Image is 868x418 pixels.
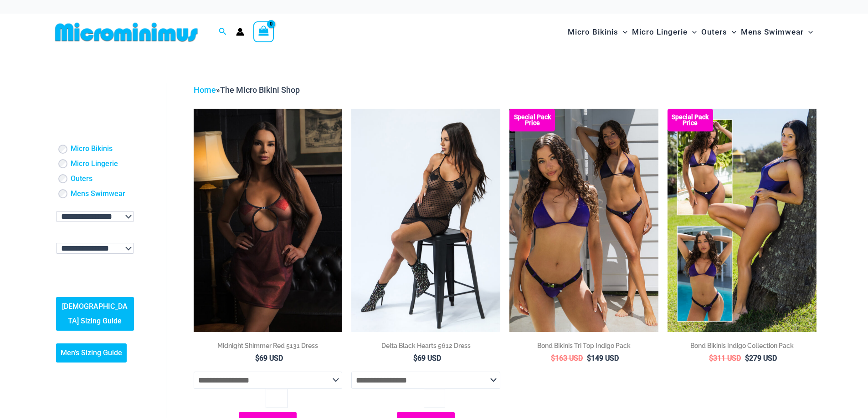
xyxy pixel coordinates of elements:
a: [DEMOGRAPHIC_DATA] Sizing Guide [56,297,134,331]
a: Micro Lingerie [71,159,118,169]
bdi: 149 USD [587,354,619,363]
span: Micro Bikinis [568,20,618,44]
a: Mens Swimwear [71,189,125,199]
span: $ [413,354,417,363]
span: Outers [701,20,727,44]
span: $ [255,354,259,363]
img: Bond Indigo Tri Top Pack (1) [509,109,658,332]
bdi: 279 USD [745,354,777,363]
a: OutersMenu ToggleMenu Toggle [699,18,739,46]
a: Bond Bikinis Indigo Collection Pack [668,341,817,353]
span: Menu Toggle [618,20,627,44]
img: Midnight Shimmer Red 5131 Dress 03v3 [194,109,343,332]
span: » [194,85,300,95]
input: Product quantity [266,389,287,408]
bdi: 163 USD [551,354,583,363]
a: Mens SwimwearMenu ToggleMenu Toggle [739,18,815,46]
span: Mens Swimwear [741,20,804,44]
img: Bond Inidgo Collection Pack (10) [668,109,817,332]
a: Account icon link [236,28,244,36]
span: Menu Toggle [727,20,736,44]
span: Menu Toggle [804,20,813,44]
a: Micro Bikinis [71,144,113,154]
a: Micro BikinisMenu ToggleMenu Toggle [565,18,630,46]
span: $ [709,354,713,363]
bdi: 311 USD [709,354,741,363]
span: The Micro Bikini Shop [220,85,300,95]
select: wpc-taxonomy-pa_fabric-type-745991 [56,211,134,222]
a: Midnight Shimmer Red 5131 Dress 03v3Midnight Shimmer Red 5131 Dress 05Midnight Shimmer Red 5131 D... [194,109,343,332]
a: Delta Black Hearts 5612 Dress [351,341,500,353]
a: Micro LingerieMenu ToggleMenu Toggle [630,18,699,46]
span: Menu Toggle [688,20,697,44]
bdi: 69 USD [413,354,441,363]
b: Special Pack Price [509,114,555,126]
span: $ [551,354,555,363]
img: Delta Black Hearts 5612 Dress 05 [351,109,500,332]
a: Bond Inidgo Collection Pack (10) Bond Indigo Bikini Collection Pack Back (6)Bond Indigo Bikini Co... [668,109,817,332]
span: $ [745,354,749,363]
bdi: 69 USD [255,354,283,363]
a: Search icon link [219,26,227,38]
a: Midnight Shimmer Red 5131 Dress [194,341,343,353]
input: Product quantity [424,389,445,408]
span: $ [587,354,591,363]
b: Special Pack Price [668,114,713,126]
a: Outers [71,174,92,184]
nav: Site Navigation [564,17,817,47]
a: Delta Black Hearts 5612 Dress 05Delta Black Hearts 5612 Dress 04Delta Black Hearts 5612 Dress 04 [351,109,500,332]
a: Home [194,85,216,95]
h2: Bond Bikinis Indigo Collection Pack [668,341,817,350]
select: wpc-taxonomy-pa_color-745992 [56,243,134,254]
a: Men’s Sizing Guide [56,343,127,363]
img: MM SHOP LOGO FLAT [51,22,201,42]
a: View Shopping Cart, empty [253,21,274,42]
span: Micro Lingerie [632,20,688,44]
a: Bond Indigo Tri Top Pack (1) Bond Indigo Tri Top Pack Back (1)Bond Indigo Tri Top Pack Back (1) [509,109,658,332]
h2: Midnight Shimmer Red 5131 Dress [194,341,343,350]
a: Bond Bikinis Tri Top Indigo Pack [509,341,658,353]
h2: Delta Black Hearts 5612 Dress [351,341,500,350]
h2: Bond Bikinis Tri Top Indigo Pack [509,341,658,350]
